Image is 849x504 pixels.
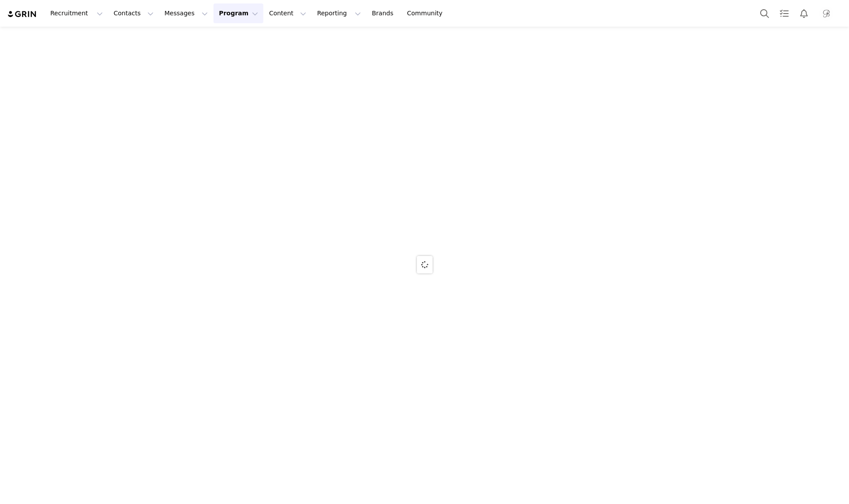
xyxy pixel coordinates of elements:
img: 1e62ec84-dc4b-409e-bd39-9191681ad496.jpg [819,7,833,21]
a: Tasks [775,3,794,23]
button: Profile [814,7,842,21]
button: Reporting [312,3,366,23]
img: grin logo [7,10,38,18]
button: Messages [159,3,213,23]
button: Program [213,3,263,23]
button: Notifications [794,3,814,23]
button: Content [264,3,311,23]
button: Contacts [108,3,159,23]
a: Community [402,3,452,23]
a: Brands [367,3,401,23]
button: Search [755,3,774,23]
button: Recruitment [45,3,108,23]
